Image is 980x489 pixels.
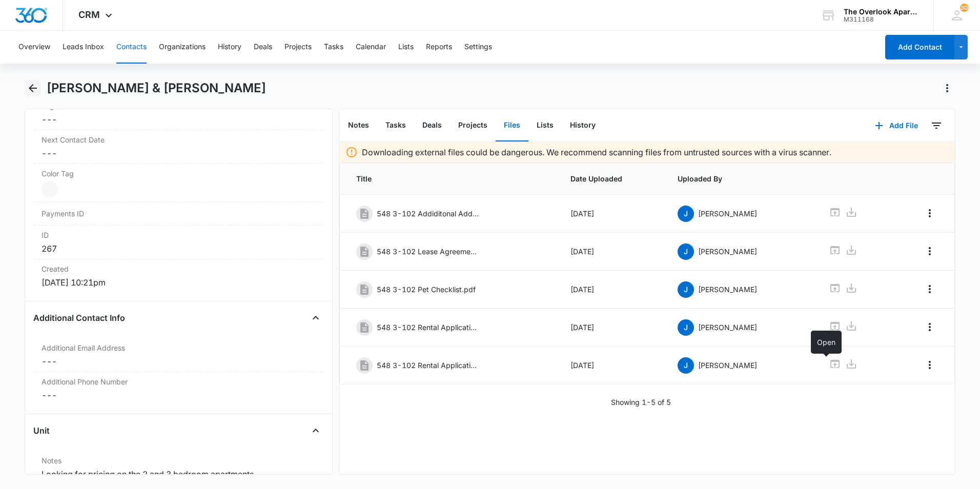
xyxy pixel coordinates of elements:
div: Color Tag [33,164,324,202]
dt: Payments ID [42,208,110,219]
td: [DATE] [558,195,665,233]
button: Add File [865,113,928,138]
p: [PERSON_NAME] [698,208,757,219]
span: Title [356,173,546,184]
h4: Additional Contact Info [33,312,125,324]
td: [DATE] [558,347,665,384]
p: 548 3-102 Pet Checklist.pdf [377,284,476,295]
button: Overflow Menu [922,357,938,373]
button: Tasks [324,31,343,64]
button: Close [308,310,324,326]
div: Tags--- [33,96,324,130]
p: 548 3-102 Lease Agreement.pdf [377,246,479,257]
h4: Unit [33,424,50,437]
p: 548 3-102 Rental Application.pdf [377,322,479,333]
button: Actions [939,80,955,96]
div: NotesLooking for pricing on the 2 and 3 bedroom apartments. [33,451,324,485]
div: account id [844,16,918,23]
div: account name [844,8,918,16]
td: [DATE] [558,271,665,309]
span: 30 [960,4,968,12]
label: Notes [42,455,316,466]
button: Lists [528,110,562,141]
button: Files [496,110,528,141]
label: Additional Email Address [42,342,316,353]
span: CRM [78,9,100,20]
button: Lists [398,31,414,64]
span: J [678,243,694,260]
button: Leads Inbox [63,31,104,64]
div: Open [811,331,842,354]
div: notifications count [960,4,968,12]
dd: --- [42,113,316,126]
button: Deals [254,31,272,64]
dt: Created [42,263,316,274]
p: 548 3-102 Rental Applications.pdf [377,360,479,371]
span: J [678,319,694,336]
div: Looking for pricing on the 2 and 3 bedroom apartments. [42,468,316,480]
button: Tasks [377,110,414,141]
button: Calendar [356,31,386,64]
p: Showing 1-5 of 5 [611,397,671,407]
label: Additional Phone Number [42,376,316,387]
div: Payments ID [33,202,324,226]
span: J [678,281,694,298]
button: Add Contact [885,35,954,59]
p: [PERSON_NAME] [698,284,757,295]
dd: --- [42,147,316,159]
dd: [DATE] 10:21pm [42,276,316,289]
p: [PERSON_NAME] [698,246,757,257]
button: Overview [18,31,50,64]
button: Overflow Menu [922,243,938,259]
button: Contacts [116,31,147,64]
button: Projects [284,31,312,64]
button: Reports [426,31,452,64]
button: Deals [414,110,450,141]
dd: --- [42,355,316,368]
td: [DATE] [558,233,665,271]
button: Settings [464,31,492,64]
p: [PERSON_NAME] [698,360,757,371]
div: Next Contact Date--- [33,130,324,164]
button: Filters [928,117,945,134]
span: J [678,206,694,222]
label: Color Tag [42,168,316,179]
button: Notes [340,110,377,141]
div: Additional Phone Number--- [33,372,324,405]
button: Overflow Menu [922,319,938,335]
p: 548 3-102 Addiditonal Addendums.pdf [377,208,479,219]
span: Uploaded By [678,173,805,184]
button: History [562,110,604,141]
dd: --- [42,389,316,401]
span: J [678,357,694,374]
h1: [PERSON_NAME] & [PERSON_NAME] [47,80,266,96]
dd: 267 [42,242,316,255]
div: Additional Email Address--- [33,338,324,372]
div: Created[DATE] 10:21pm [33,259,324,293]
div: ID267 [33,226,324,259]
button: Close [308,422,324,439]
td: [DATE] [558,309,665,347]
button: Overflow Menu [922,281,938,297]
button: Organizations [159,31,206,64]
button: Overflow Menu [922,205,938,221]
label: Next Contact Date [42,134,316,145]
span: Date Uploaded [570,173,653,184]
button: History [218,31,241,64]
p: [PERSON_NAME] [698,322,757,333]
button: Projects [450,110,496,141]
button: Back [25,80,40,96]
dt: ID [42,230,316,240]
p: Downloading external files could be dangerous. We recommend scanning files from untrusted sources... [362,146,831,158]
